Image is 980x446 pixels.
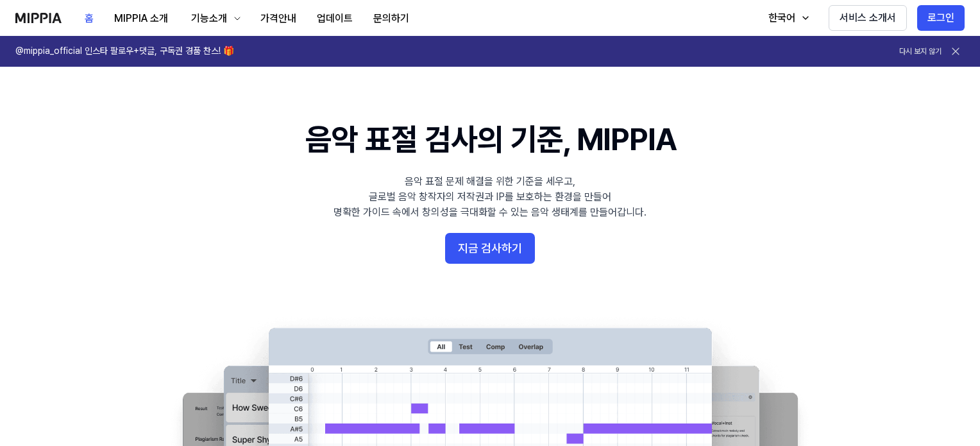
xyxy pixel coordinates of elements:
[829,5,907,31] button: 서비스 소개서
[917,5,965,31] button: 로그인
[305,118,675,161] h1: 음악 표절 검사의 기준, MIPPIA
[178,6,250,31] button: 기능소개
[445,233,535,264] button: 지금 검사하기
[74,6,104,31] button: 홈
[15,13,62,23] img: logo
[363,6,419,31] button: 문의하기
[899,46,942,57] button: 다시 보지 않기
[766,10,798,26] div: 한국어
[15,45,234,58] h1: @mippia_official 인스타 팔로우+댓글, 구독권 경품 찬스! 🎁
[104,6,178,31] button: MIPPIA 소개
[307,1,363,36] a: 업데이트
[250,6,307,31] button: 가격안내
[74,1,104,36] a: 홈
[756,5,818,31] button: 한국어
[307,6,363,31] button: 업데이트
[189,11,230,26] div: 기능소개
[334,174,646,220] div: 음악 표절 문제 해결을 위한 기준을 세우고, 글로벌 음악 창작자의 저작권과 IP를 보호하는 환경을 만들어 명확한 가이드 속에서 창의성을 극대화할 수 있는 음악 생태계를 만들어...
